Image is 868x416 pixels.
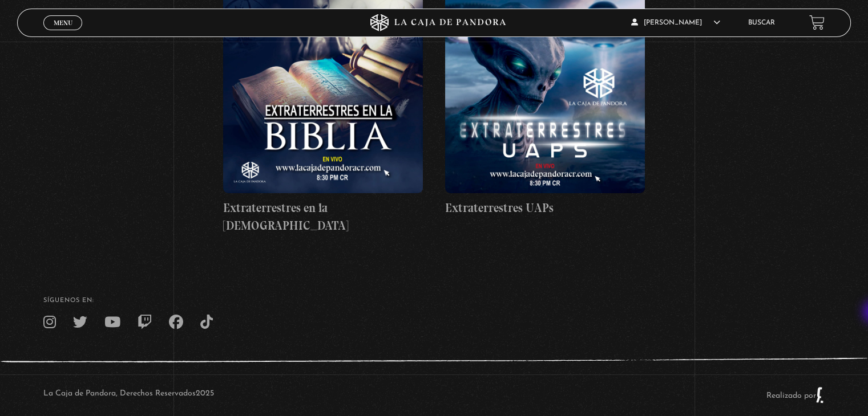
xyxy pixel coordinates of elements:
[766,391,825,400] a: Realizado por
[54,19,72,26] span: Menu
[631,19,720,26] span: [PERSON_NAME]
[809,15,825,30] a: View your shopping cart
[43,297,825,304] h4: SÍguenos en:
[223,199,423,235] h4: Extraterrestres en la [DEMOGRAPHIC_DATA]
[748,19,775,26] a: Buscar
[43,386,214,403] p: La Caja de Pandora, Derechos Reservados 2025
[445,199,645,217] h4: Extraterrestres UAPs
[50,28,76,36] span: Cerrar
